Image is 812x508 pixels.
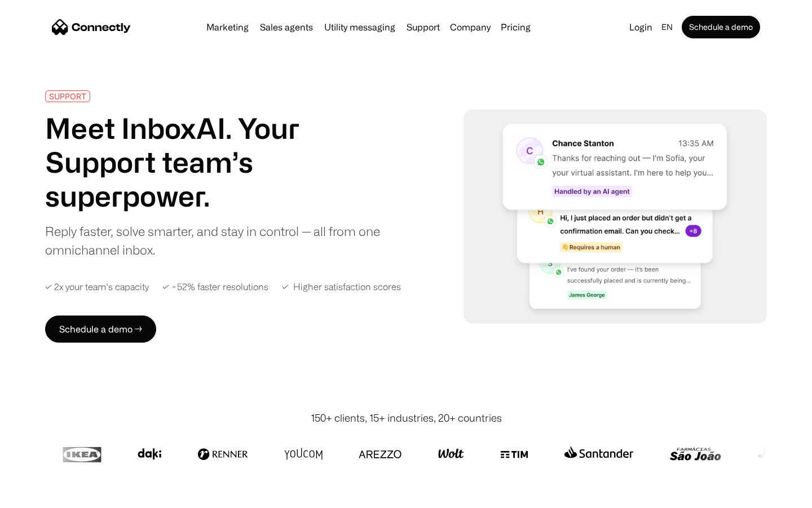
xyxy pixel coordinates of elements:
[402,23,444,32] a: Support
[282,282,401,292] div: ✓ Higher satisfaction scores
[450,19,491,35] div: Company
[49,92,86,100] div: SUPPORT
[311,410,502,426] div: 150+ clients, 15+ industries, 20+ countries
[661,19,673,35] div: en
[202,23,253,32] a: Marketing
[45,282,149,292] div: ✓ 2x your team’s capacity
[162,282,268,292] div: ✓ ~52% faster resolutions
[45,222,388,259] div: Reply faster, solve smarter, and stay in control — all from one omnichannel inbox.
[52,19,131,36] a: home
[45,111,388,213] h1: Meet InboxAI. Your Support team’s superpower.
[682,16,760,38] a: Schedule a demo
[45,316,156,343] a: Schedule a demo →
[255,23,317,32] a: Sales agents
[625,19,657,35] a: Login
[11,487,68,504] aside: Language selected: English
[320,23,400,32] a: Utility messaging
[23,488,68,504] ul: Language list
[657,19,679,35] div: en
[496,23,535,32] a: Pricing
[447,19,494,35] div: Company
